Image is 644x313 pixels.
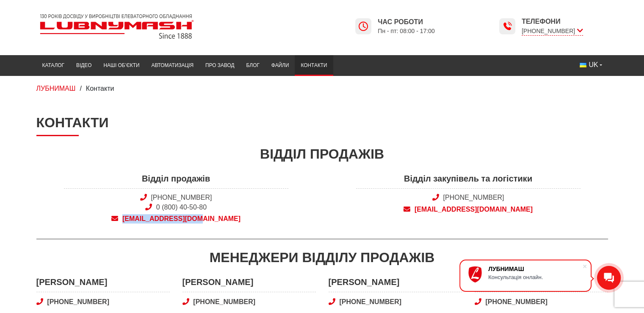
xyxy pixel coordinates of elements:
[488,274,582,280] div: Консультація онлайн.
[240,57,265,74] a: Блог
[36,11,197,42] img: Lubnymash
[522,17,583,26] span: Телефони
[574,57,608,73] button: UK
[329,276,462,293] span: [PERSON_NAME]
[70,57,97,74] a: Відео
[443,194,504,201] a: [PHONE_NUMBER]
[36,297,170,307] a: [PHONE_NUMBER]
[488,265,582,272] div: ЛУБНИМАШ
[522,27,583,36] span: [PHONE_NUMBER]
[589,60,598,70] span: UK
[182,297,316,307] a: [PHONE_NUMBER]
[378,27,435,35] span: Пн - пт: 08:00 - 17:00
[199,57,240,74] a: Про завод
[182,276,316,293] span: [PERSON_NAME]
[295,57,333,74] a: Контакти
[36,85,76,92] a: ЛУБНИМАШ
[378,17,435,27] span: Час роботи
[580,63,586,67] img: Українська
[329,297,462,307] a: [PHONE_NUMBER]
[97,57,145,74] a: Наші об’єкти
[502,21,512,31] img: Lubnymash time icon
[356,173,580,189] span: Відділ закупівель та логістики
[36,145,608,164] div: Відділ продажів
[36,276,170,293] span: [PERSON_NAME]
[358,21,368,31] img: Lubnymash time icon
[36,248,608,267] div: Менеджери відділу продажів
[64,173,288,189] span: Відділ продажів
[156,204,207,211] a: 0 (800) 40-50-80
[145,57,199,74] a: Автоматизація
[265,57,295,74] a: Файли
[80,85,81,92] span: /
[86,85,114,92] span: Контакти
[36,57,70,74] a: Каталог
[356,205,580,214] a: [EMAIL_ADDRESS][DOMAIN_NAME]
[475,297,608,307] a: [PHONE_NUMBER]
[64,214,288,224] a: [EMAIL_ADDRESS][DOMAIN_NAME]
[151,194,212,201] a: [PHONE_NUMBER]
[36,115,608,136] h1: Контакти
